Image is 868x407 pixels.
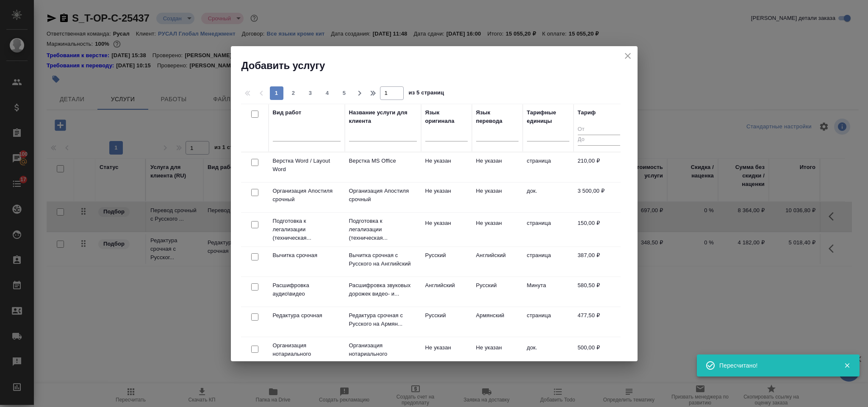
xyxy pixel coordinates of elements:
span: 2 [287,89,300,97]
p: Расшифровка аудио\видео [273,281,341,298]
div: Тариф [578,108,596,117]
td: Не указан [472,152,523,182]
td: Английский [472,247,523,277]
td: страница [523,247,574,277]
td: Не указан [421,339,472,369]
td: страница [523,215,574,244]
td: Не указан [472,183,523,212]
div: Тарифные единицы [527,108,569,125]
td: Не указан [421,183,472,212]
span: из 5 страниц [409,88,444,100]
div: Язык перевода [476,108,519,125]
p: Организация нотариального удостоверен... [273,341,341,367]
td: Не указан [472,339,523,369]
td: Не указан [421,215,472,244]
td: Русский [421,307,472,337]
p: Редактура срочная с Русского на Армян... [349,311,417,328]
td: 3 500,00 ₽ [574,183,624,212]
p: Редактура срочная [273,311,341,320]
td: 387,00 ₽ [574,247,624,277]
td: страница [523,307,574,337]
button: 3 [304,86,317,100]
td: док. [523,183,574,212]
td: Русский [472,277,523,307]
p: Организация Апостиля срочный [273,187,341,204]
span: 4 [321,89,334,97]
td: Не указан [421,152,472,182]
td: 580,50 ₽ [574,277,624,307]
p: Организация нотариального удостоверен... [349,341,417,367]
div: Пересчитано! [719,361,831,370]
button: 4 [321,86,334,100]
td: док. [523,339,574,369]
p: Вычитка срочная [273,251,341,260]
div: Язык оригинала [425,108,468,125]
td: Армянский [472,307,523,337]
button: Закрыть [838,362,856,369]
span: 5 [338,89,351,97]
div: Вид работ [273,108,302,117]
p: Подготовка к легализации (техническая... [349,217,417,242]
h2: Добавить услугу [241,59,638,72]
p: Вычитка срочная с Русского на Английский [349,251,417,268]
button: 2 [287,86,300,100]
p: Верстка MS Office [349,157,417,165]
td: страница [523,152,574,182]
button: 5 [338,86,351,100]
div: Название услуги для клиента [349,108,417,125]
td: 210,00 ₽ [574,152,624,182]
td: Английский [421,277,472,307]
p: Верстка Word / Layout Word [273,157,341,174]
p: Расшифровка звуковых дорожек видео- и... [349,281,417,298]
td: 477,50 ₽ [574,307,624,337]
p: Подготовка к легализации (техническая... [273,217,341,242]
input: До [578,135,620,145]
td: 500,00 ₽ [574,339,624,369]
td: Не указан [472,215,523,244]
td: 150,00 ₽ [574,215,624,244]
input: От [578,125,620,135]
td: Русский [421,247,472,277]
button: close [621,50,634,62]
td: Минута [523,277,574,307]
p: Организация Апостиля срочный [349,187,417,204]
span: 3 [304,89,317,97]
